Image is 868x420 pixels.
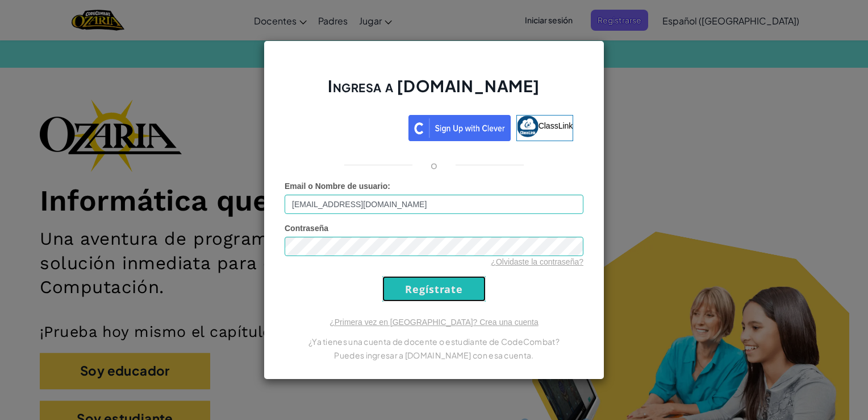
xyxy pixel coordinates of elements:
[329,318,539,327] a: ¿Primera vez en [GEOGRAPHIC_DATA]? Crea una cuenta
[285,335,583,348] p: ¿Ya tienes una cuenta de docente o estudiante de CodeCombat?
[285,224,328,233] span: Contraseña
[285,75,583,108] h2: Ingresa a [DOMAIN_NAME]
[285,180,390,192] label: :
[491,257,583,266] a: ¿Olvidaste la contraseña?
[382,276,486,302] input: Regístrate
[285,182,387,191] span: Email o Nombre de usuario
[539,121,573,130] span: ClassLink
[408,115,511,141] img: clever_sso_button@2x.png
[431,158,437,172] p: o
[289,114,408,139] iframe: Botón de Acceder con Google
[517,116,539,137] img: classlink-logo-small.png
[285,348,583,362] p: Puedes ingresar a [DOMAIN_NAME] con esa cuenta.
